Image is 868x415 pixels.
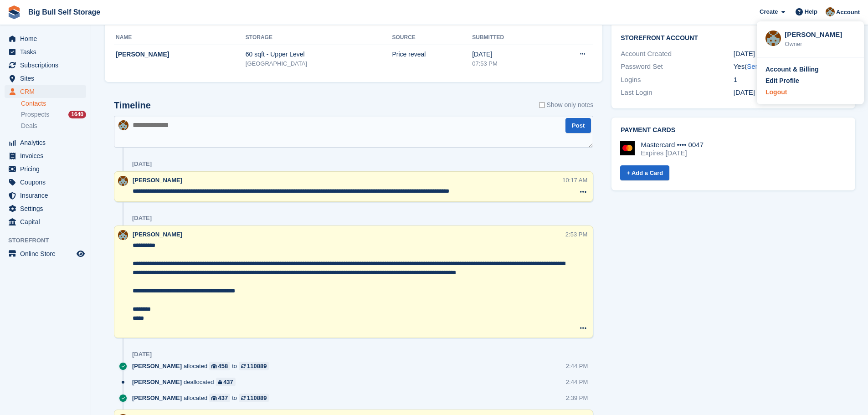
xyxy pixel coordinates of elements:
[785,30,855,38] div: [PERSON_NAME]
[734,75,846,85] div: 1
[621,61,733,72] div: Password Set
[745,62,785,70] span: ( )
[5,136,86,149] a: menu
[5,149,86,162] a: menu
[20,72,75,85] span: Sites
[5,72,86,85] a: menu
[20,32,75,45] span: Home
[765,76,799,86] div: Edit Profile
[5,176,86,189] a: menu
[21,110,49,119] span: Prospects
[565,118,591,133] button: Post
[5,46,86,58] a: menu
[621,75,733,85] div: Logins
[20,85,75,98] span: CRM
[118,230,128,240] img: Mike Llewellen Palmer
[132,378,182,386] span: [PERSON_NAME]
[246,31,392,45] th: Storage
[118,120,128,130] img: Mike Llewellen Palmer
[116,50,246,59] div: [PERSON_NAME]
[734,49,846,59] div: [DATE] 07:53 PM
[20,163,75,175] span: Pricing
[5,85,86,98] a: menu
[247,394,267,402] div: 110889
[118,176,128,186] img: Mike Llewellen Palmer
[805,7,817,16] span: Help
[216,378,236,386] a: 437
[114,31,246,45] th: Name
[562,176,587,184] div: 10:17 AM
[5,32,86,45] a: menu
[539,100,545,110] input: Show only notes
[132,362,182,370] span: [PERSON_NAME]
[20,202,75,215] span: Settings
[114,100,151,111] h2: Timeline
[20,247,75,260] span: Online Store
[566,378,588,386] div: 2:44 PM
[785,40,855,49] div: Owner
[760,7,778,16] span: Create
[218,394,228,402] div: 437
[5,189,86,202] a: menu
[247,362,267,370] div: 110889
[209,394,230,402] a: 437
[132,351,152,358] div: [DATE]
[68,111,86,118] div: 1640
[8,236,91,245] span: Storefront
[20,215,75,228] span: Capital
[25,5,104,20] a: Big Bull Self Storage
[472,59,548,68] div: 07:53 PM
[539,100,594,110] label: Show only notes
[132,160,152,168] div: [DATE]
[765,65,855,74] a: Account & Billing
[621,33,846,42] h2: Storefront Account
[734,61,846,72] div: Yes
[392,31,472,45] th: Source
[223,378,233,386] div: 437
[747,62,782,70] a: Send Reset
[20,176,75,189] span: Coupons
[765,87,855,97] a: Logout
[132,378,240,386] div: deallocated
[21,121,86,131] a: Deals
[7,5,21,19] img: stora-icon-8386f47178a22dfd0bd8f6a31ec36ba5ce8667c1dd55bd0f319d3a0aa187defe.svg
[20,189,75,202] span: Insurance
[621,127,846,134] h2: Payment cards
[765,65,819,74] div: Account & Billing
[5,247,86,260] a: menu
[132,394,273,402] div: allocated to
[765,87,787,97] div: Logout
[20,46,75,58] span: Tasks
[21,99,86,108] a: Contacts
[20,149,75,162] span: Invoices
[566,394,588,402] div: 2:39 PM
[5,202,86,215] a: menu
[472,31,548,45] th: Submitted
[132,394,182,402] span: [PERSON_NAME]
[566,362,588,370] div: 2:44 PM
[5,59,86,72] a: menu
[5,215,86,228] a: menu
[765,31,781,46] img: Mike Llewellen Palmer
[641,149,704,157] div: Expires [DATE]
[132,215,152,222] div: [DATE]
[20,136,75,149] span: Analytics
[133,177,182,184] span: [PERSON_NAME]
[5,163,86,175] a: menu
[836,8,860,17] span: Account
[209,362,230,370] a: 458
[132,362,273,370] div: allocated to
[246,59,392,68] div: [GEOGRAPHIC_DATA]
[21,110,86,119] a: Prospects 1640
[621,87,733,98] div: Last Login
[392,50,472,59] div: Price reveal
[239,362,269,370] a: 110889
[826,7,835,16] img: Mike Llewellen Palmer
[620,141,635,155] img: Mastercard Logo
[641,141,704,149] div: Mastercard •••• 0047
[20,59,75,72] span: Subscriptions
[246,50,392,59] div: 60 sqft - Upper Level
[239,394,269,402] a: 110889
[21,122,37,130] span: Deals
[472,50,548,59] div: [DATE]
